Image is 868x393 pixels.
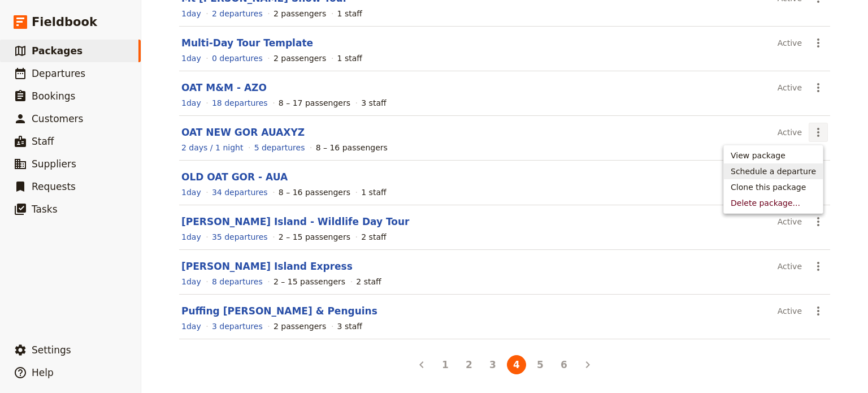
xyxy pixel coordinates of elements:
[181,127,305,138] a: OAT NEW GOR AUAXYZ
[410,353,600,377] ul: Pagination
[32,90,75,102] span: Bookings
[279,97,350,109] div: 8 – 17 passengers
[181,54,201,63] span: 1 day
[274,53,326,64] div: 2 passengers
[731,197,800,209] span: Delete package...
[181,9,201,18] span: 1 day
[778,257,802,276] div: Active
[181,53,201,64] a: View the itinerary for this package
[809,78,828,97] button: Actions
[507,355,526,374] button: 4
[212,97,268,109] a: View the departures for this package
[181,37,313,49] a: Multi-Day Tour Template
[181,97,201,109] a: View the itinerary for this package
[181,143,243,152] span: 2 days / 1 night
[337,8,362,19] div: 1 staff
[337,53,362,64] div: 1 staff
[32,136,54,147] span: Staff
[356,276,381,287] div: 2 staff
[32,113,83,124] span: Customers
[181,187,201,198] a: View the itinerary for this package
[279,231,350,243] div: 2 – 15 passengers
[361,231,386,243] div: 2 staff
[316,142,388,153] div: 8 – 16 passengers
[778,301,802,321] div: Active
[181,321,201,332] a: View the itinerary for this package
[778,33,802,53] div: Active
[32,181,76,192] span: Requests
[181,98,201,107] span: 1 day
[32,68,85,79] span: Departures
[181,277,201,286] span: 1 day
[531,355,550,374] button: 5
[274,8,326,19] div: 2 passengers
[554,355,574,374] button: 6
[32,344,71,356] span: Settings
[778,212,802,231] div: Active
[181,171,288,183] a: OLD OAT GOR - AUA
[32,45,83,57] span: Packages
[809,301,828,321] button: Actions
[181,305,377,317] a: Puffing [PERSON_NAME] & Penguins
[459,355,479,374] button: 2
[212,231,268,243] a: View the departures for this package
[731,166,816,177] span: Schedule a departure
[731,150,785,161] span: View package
[778,78,802,97] div: Active
[809,33,828,53] button: Actions
[181,261,353,272] a: [PERSON_NAME] Island Express
[809,212,828,231] button: Actions
[181,142,243,153] a: View the itinerary for this package
[412,355,431,374] button: Back
[212,53,263,64] a: View the departures for this package
[809,123,828,142] button: Actions
[32,14,97,31] span: Fieldbook
[578,355,597,374] button: Next
[32,158,76,170] span: Suppliers
[337,321,362,332] div: 3 staff
[32,204,58,215] span: Tasks
[181,322,201,331] span: 1 day
[361,97,386,109] div: 3 staff
[274,276,345,287] div: 2 – 15 passengers
[212,321,263,332] a: View the departures for this package
[254,142,305,153] a: View the departures for this package
[181,216,410,227] a: [PERSON_NAME] Island - Wildlife Day Tour
[724,163,823,179] a: Schedule a departure
[181,8,201,19] a: View the itinerary for this package
[279,187,350,198] div: 8 – 16 passengers
[181,188,201,197] span: 1 day
[181,232,201,241] span: 1 day
[212,187,268,198] a: View the departures for this package
[731,182,806,193] span: Clone this package
[212,8,263,19] a: View the departures for this package
[212,276,263,287] a: View the departures for this package
[778,123,802,142] div: Active
[361,187,386,198] div: 1 staff
[724,148,823,163] a: View package
[274,321,326,332] div: 2 passengers
[181,231,201,243] a: View the itinerary for this package
[724,195,823,211] button: Delete package...
[483,355,502,374] button: 3
[436,355,455,374] button: 1
[724,179,823,195] button: Clone this package
[809,257,828,276] button: Actions
[32,367,54,378] span: Help
[181,276,201,287] a: View the itinerary for this package
[181,82,267,93] a: OAT M&M - AZO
